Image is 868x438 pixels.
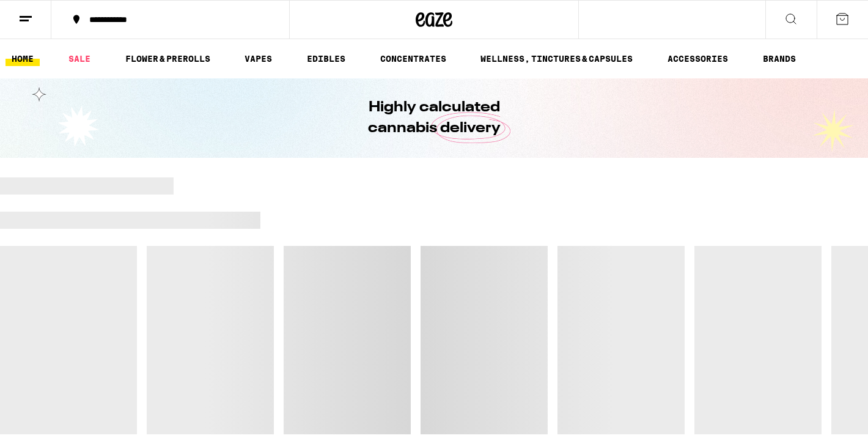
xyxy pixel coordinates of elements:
a: BRANDS [757,51,802,66]
a: FLOWER & PREROLLS [119,51,216,66]
a: WELLNESS, TINCTURES & CAPSULES [474,51,639,66]
h1: Highly calculated cannabis delivery [333,97,535,139]
a: ACCESSORIES [661,51,734,66]
a: CONCENTRATES [374,51,452,66]
a: VAPES [238,51,278,66]
a: HOME [6,51,40,66]
a: EDIBLES [301,51,351,66]
a: SALE [62,51,97,66]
